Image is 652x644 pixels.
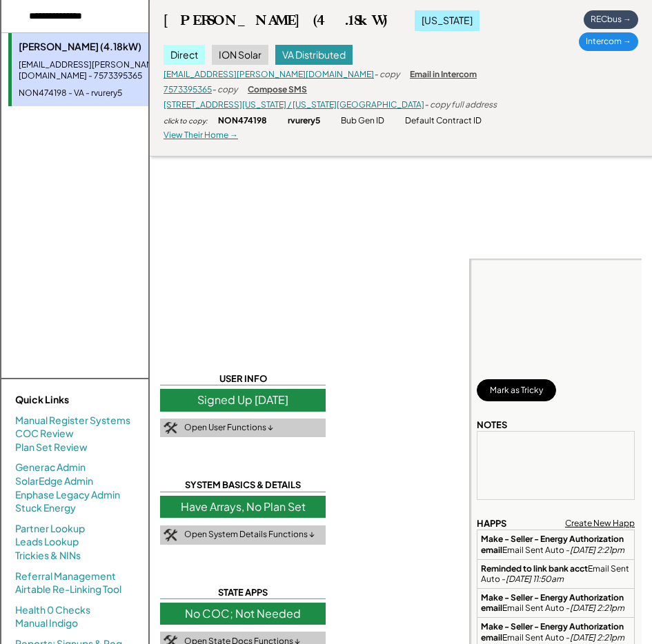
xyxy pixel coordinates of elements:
[15,414,130,427] a: Manual Register Systems
[15,535,79,549] a: Leads Lookup
[15,501,76,515] a: Stuck Energy
[481,534,631,555] div: Email Sent Auto -
[15,549,81,563] a: Trickies & NINs
[164,84,212,94] a: 7573395365
[15,603,90,617] a: Health 0 Checks
[15,461,86,474] a: Generac Admin
[15,427,74,441] a: COC Review
[15,570,116,583] a: Referral Management
[19,40,188,54] div: [PERSON_NAME] (4.18kW)
[481,621,631,643] div: Email Sent Auto -
[15,522,85,536] a: Partner Lookup
[275,45,353,66] div: VA Distributed
[424,99,497,111] div: - copy full address
[164,69,374,79] a: [EMAIL_ADDRESS][PERSON_NAME][DOMAIN_NAME]
[481,592,631,614] div: Email Sent Auto -
[164,99,424,110] a: [STREET_ADDRESS][US_STATE] / [US_STATE][GEOGRAPHIC_DATA]
[184,422,273,434] div: Open User Functions ↓
[19,59,188,83] div: [EMAIL_ADDRESS][PERSON_NAME][DOMAIN_NAME] - 7573395365
[160,496,326,518] div: Have Arrays, No Plan Set
[374,69,399,81] div: - copy
[164,422,177,434] img: tool-icon.png
[160,586,326,599] div: STATE APPS
[160,389,326,411] div: Signed Up [DATE]
[212,84,237,96] div: - copy
[506,574,564,584] em: [DATE] 11:50am
[212,45,268,66] div: ION Solar
[15,488,120,502] a: Enphase Legacy Admin
[481,621,625,643] strong: Make - Seller - Energy Authorization email
[481,563,588,574] strong: Reminded to link bank acct
[15,393,153,407] div: Quick Links
[164,45,205,66] div: Direct
[570,603,624,613] em: [DATE] 2:21pm
[579,32,638,51] div: Intercom →
[164,12,387,29] div: [PERSON_NAME] (4.18kW)
[184,529,315,541] div: Open System Details Functions ↓
[481,563,631,585] div: Email Sent Auto -
[570,545,624,555] em: [DATE] 2:21pm
[19,88,188,99] div: NON474198 - VA - rvurery5
[160,372,326,385] div: USER INFO
[584,10,638,29] div: RECbus →
[160,479,326,492] div: SYSTEM BASICS & DETAILS
[415,10,480,31] div: [US_STATE]
[218,115,267,127] div: NON474198
[248,84,307,96] div: Compose SMS
[15,474,93,488] a: SolarEdge Admin
[565,518,635,530] div: Create New Happ
[481,534,625,555] strong: Make - Seller - Energy Authorization email
[164,116,208,125] div: click to copy:
[15,583,121,596] a: Airtable Re-Linking Tool
[481,592,625,614] strong: Make - Seller - Energy Authorization email
[477,517,506,530] div: HAPPS
[410,69,477,81] div: Email in Intercom
[164,130,238,141] div: View Their Home →
[15,616,78,630] a: Manual Indigo
[15,441,88,454] a: Plan Set Review
[570,632,624,643] em: [DATE] 2:21pm
[477,419,507,431] div: NOTES
[477,379,556,401] button: Mark as Tricky
[288,115,320,127] div: rvurery5
[160,603,326,625] div: No COC; Not Needed
[405,115,482,127] div: Default Contract ID
[164,529,177,541] img: tool-icon.png
[341,115,384,127] div: Bub Gen ID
